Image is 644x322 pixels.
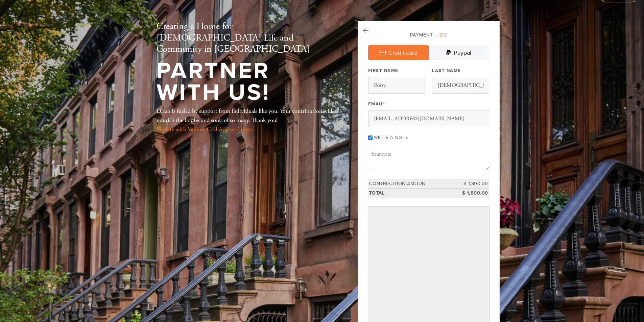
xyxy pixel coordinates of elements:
[459,189,489,198] td: $ 1,800.00
[439,32,443,38] span: 2
[435,32,447,38] span: /2
[429,45,489,60] a: Paypal
[157,60,336,104] h1: Partner With Us!
[368,31,489,39] div: Payment
[374,135,408,140] label: Write a note
[432,68,461,74] label: Last Name
[368,45,429,60] a: Credit card
[368,189,459,198] td: Total
[368,179,459,189] td: Contribution Amount
[157,21,336,55] h2: Creating a Home for [DEMOGRAPHIC_DATA] Life and Community in [GEOGRAPHIC_DATA]
[368,68,399,74] label: First Name
[157,125,254,133] a: Donate with Venmo, CashApp or Crypto
[157,106,336,134] div: Dirah is fueled by support from individuals like you. Your contribution will nourish the bodies a...
[368,101,385,107] label: Email
[383,101,385,107] span: This field is required.
[459,179,489,189] td: $ 1,800.00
